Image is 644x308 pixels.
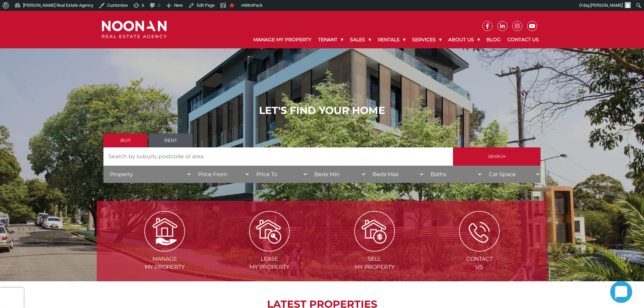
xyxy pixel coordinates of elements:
[230,3,234,7] div: Focus keyphrase not set
[428,255,531,271] span: Contact Us
[103,104,541,117] h1: LET'S FIND YOUR HOME
[323,255,426,271] span: Sell my Property
[347,31,374,48] a: Sales
[483,31,504,48] a: Blog
[250,31,315,48] a: Manage My Property
[504,31,542,48] a: Contact Us
[374,31,409,48] a: Rentals
[323,228,426,270] a: Sell my property Sellmy Property
[113,228,216,270] a: Manage my Property Managemy Property
[354,211,395,252] img: Sell my property
[218,228,321,270] a: Lease my property Leasemy Property
[102,21,167,39] img: Noonan Real Estate Agency
[218,255,321,271] span: Lease my Property
[459,211,500,252] img: ICONS
[428,228,531,270] a: ICONS ContactUs
[103,134,147,147] a: Buy
[315,31,347,48] a: Tenant
[149,134,193,147] a: Rent
[590,3,623,8] span: [PERSON_NAME]
[409,31,445,48] a: Services
[144,211,185,252] img: Manage my Property
[103,147,453,166] input: Search by suburb, postcode or area
[453,147,541,166] input: Search
[113,255,216,271] span: Manage my Property
[249,211,290,252] img: Lease my property
[445,31,483,48] a: About Us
